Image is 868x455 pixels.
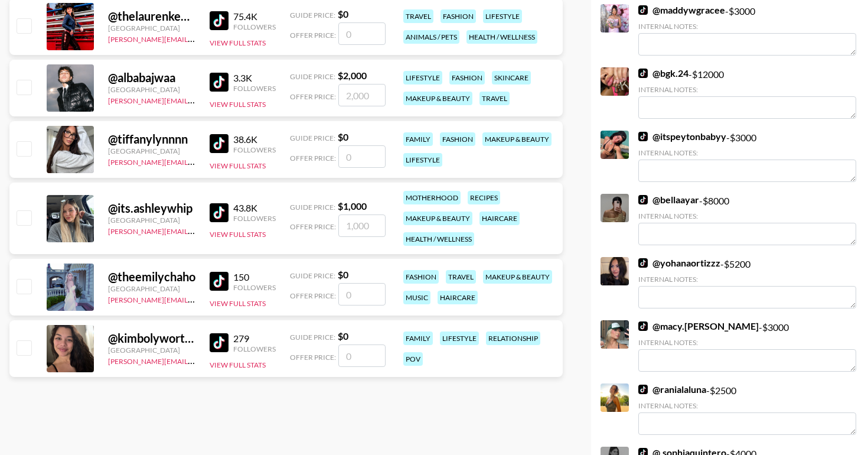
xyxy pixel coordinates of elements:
a: @itspeytonbabyy [638,131,726,142]
div: - $ 5200 [638,257,856,308]
a: @bgk.24 [638,67,688,79]
img: TikTok [638,69,648,78]
div: - $ 3000 [638,4,856,56]
button: View Full Stats [210,360,266,369]
div: family [403,331,433,345]
div: Internal Notes: [638,148,856,157]
div: - $ 2500 [638,383,856,435]
img: TikTok [210,73,229,92]
strong: $ 0 [338,131,348,142]
div: fashion [440,9,476,23]
input: 0 [338,344,386,367]
div: @ kimbolyworthing [108,331,195,346]
span: Guide Price: [290,11,335,19]
div: Internal Notes: [638,212,856,220]
img: TikTok [638,258,648,268]
div: [GEOGRAPHIC_DATA] [108,147,195,155]
strong: $ 0 [338,330,348,342]
span: Offer Price: [290,222,336,231]
div: Internal Notes: [638,22,856,31]
img: TikTok [638,385,648,394]
div: Internal Notes: [638,338,856,347]
a: @yohanaortizzz [638,257,720,269]
img: TikTok [638,5,648,15]
div: [GEOGRAPHIC_DATA] [108,284,195,293]
div: haircare [479,212,520,225]
div: travel [403,9,433,23]
strong: $ 0 [338,8,348,19]
input: 1,000 [338,214,386,237]
span: Offer Price: [290,31,336,40]
a: @macy.[PERSON_NAME] [638,320,759,332]
div: 75.4K [233,11,276,22]
div: Followers [233,344,276,353]
img: TikTok [210,203,229,222]
div: [GEOGRAPHIC_DATA] [108,216,195,225]
div: animals / pets [403,30,459,44]
span: Guide Price: [290,72,335,81]
img: TikTok [210,134,229,153]
strong: $ 1,000 [338,200,367,212]
div: fashion [403,270,439,284]
div: lifestyle [403,71,442,84]
div: 3.3K [233,72,276,84]
div: lifestyle [440,331,479,345]
div: makeup & beauty [403,212,472,225]
div: Internal Notes: [638,401,856,410]
strong: $ 0 [338,269,348,280]
div: travel [446,270,476,284]
div: Followers [233,22,276,31]
span: Offer Price: [290,92,336,101]
div: @ theemilychaho [108,269,195,284]
a: @bellaayar [638,194,699,206]
div: Internal Notes: [638,85,856,94]
div: music [403,291,430,304]
div: skincare [492,71,531,84]
div: lifestyle [403,153,442,167]
div: - $ 12000 [638,67,856,119]
a: [PERSON_NAME][EMAIL_ADDRESS][DOMAIN_NAME] [108,225,283,236]
div: - $ 3000 [638,131,856,182]
div: makeup & beauty [483,270,552,284]
div: Followers [233,283,276,292]
button: View Full Stats [210,230,266,239]
div: @ thelaurenkenzie [108,9,195,24]
div: lifestyle [483,9,522,23]
span: Guide Price: [290,333,335,342]
div: @ tiffanylynnnn [108,132,195,147]
div: 279 [233,333,276,344]
button: View Full Stats [210,299,266,308]
div: health / wellness [403,232,474,246]
div: [GEOGRAPHIC_DATA] [108,24,195,32]
div: Followers [233,145,276,154]
div: Followers [233,214,276,223]
span: Offer Price: [290,291,336,300]
div: 43.8K [233,202,276,214]
div: Internal Notes: [638,275,856,284]
img: TikTok [638,321,648,331]
button: View Full Stats [210,38,266,47]
div: @ albabajwaa [108,70,195,85]
a: [PERSON_NAME][EMAIL_ADDRESS][DOMAIN_NAME] [108,293,283,304]
input: 0 [338,145,386,168]
div: makeup & beauty [403,92,472,105]
button: View Full Stats [210,100,266,109]
img: TikTok [638,132,648,141]
img: TikTok [210,11,229,30]
div: fashion [449,71,485,84]
div: travel [479,92,510,105]
a: [PERSON_NAME][EMAIL_ADDRESS][DOMAIN_NAME] [108,32,283,44]
a: [PERSON_NAME][EMAIL_ADDRESS][DOMAIN_NAME] [108,155,283,167]
span: Offer Price: [290,154,336,162]
a: @ranialaluna [638,383,706,395]
div: 38.6K [233,134,276,145]
strong: $ 2,000 [338,70,367,81]
div: family [403,132,433,146]
div: pov [403,352,423,366]
div: [GEOGRAPHIC_DATA] [108,85,195,94]
div: health / wellness [466,30,537,44]
div: recipes [468,191,500,204]
span: Offer Price: [290,353,336,362]
span: Guide Price: [290,271,335,280]
div: [GEOGRAPHIC_DATA] [108,346,195,355]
